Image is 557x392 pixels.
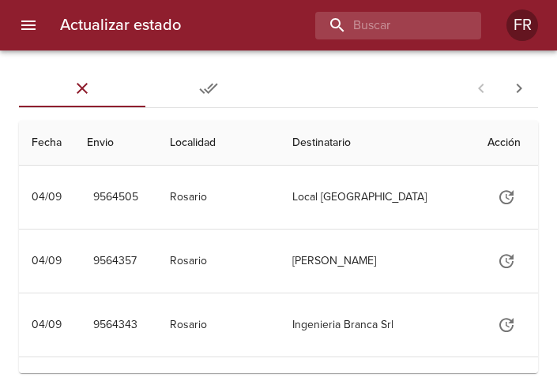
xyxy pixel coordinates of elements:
[93,315,137,335] span: 9564343
[87,311,144,340] button: 9564343
[60,13,181,38] h6: Actualizar estado
[280,166,475,229] td: Local [GEOGRAPHIC_DATA]
[280,293,475,357] td: Ingenieria Branca Srl
[475,121,538,166] th: Acción
[19,69,272,107] div: Tabs Envios
[19,121,74,166] th: Fecha
[87,247,143,276] button: 9564357
[462,80,500,95] span: Pagina anterior
[87,183,145,212] button: 9564505
[506,9,538,41] div: Abrir información de usuario
[93,252,137,271] span: 9564357
[487,253,525,267] span: Actualizar estado y agregar documentación
[32,254,62,267] div: 04/09
[9,6,47,44] button: menu
[315,12,454,39] input: buscar
[157,166,280,229] td: Rosario
[500,69,538,107] span: Pagina siguiente
[157,230,280,293] td: Rosario
[487,317,525,330] span: Actualizar estado y agregar documentación
[280,121,475,166] th: Destinatario
[157,121,280,166] th: Localidad
[506,9,538,41] div: FR
[32,190,62,203] div: 04/09
[280,230,475,293] td: [PERSON_NAME]
[32,318,62,331] div: 04/09
[157,293,280,357] td: Rosario
[74,121,157,166] th: Envio
[487,189,525,203] span: Actualizar estado y agregar documentación
[93,188,138,207] span: 9564505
